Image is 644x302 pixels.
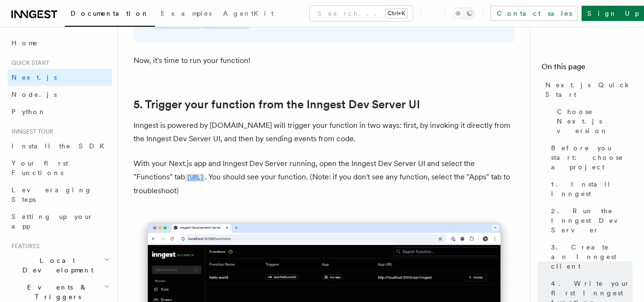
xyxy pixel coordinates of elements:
a: 5. Trigger your function from the Inngest Dev Server UI [133,98,420,111]
p: With your Next.js app and Inngest Dev Server running, open the Inngest Dev Server UI and select t... [133,157,515,198]
code: [URL] [185,174,205,182]
a: Contact sales [491,6,578,21]
a: 3. Create an Inngest client [547,239,633,275]
span: Features [8,242,40,250]
a: Setting up your app [8,208,112,235]
a: 1. Install Inngest [547,176,633,202]
span: Node.js [11,91,57,98]
a: Next.js Quick Start [542,76,633,103]
button: Search...Ctrl+K [310,6,413,21]
a: [URL] [185,172,205,181]
a: Your first Functions [8,155,112,181]
span: Examples [161,10,212,17]
span: Your first Functions [11,159,68,177]
a: AgentKit [217,3,279,26]
span: AgentKit [223,10,274,17]
span: Documentation [71,10,149,17]
span: Home [11,38,38,48]
span: Python [11,108,46,115]
kbd: Ctrl+K [386,9,407,18]
span: 1. Install Inngest [551,179,633,198]
span: Quick start [8,59,49,67]
span: Local Development [8,256,104,275]
a: Documentation [65,3,155,27]
span: Setting up your app [11,213,93,230]
span: Inngest tour [8,128,53,135]
span: Next.js Quick Start [545,80,633,99]
a: Before you start: choose a project [547,139,633,176]
span: 2. Run the Inngest Dev Server [551,206,633,235]
a: Home [8,34,112,52]
a: Examples [155,3,217,26]
p: Now, it's time to run your function! [133,54,515,67]
span: Before you start: choose a project [551,143,633,172]
a: Python [8,103,112,120]
a: Install the SDK [8,137,112,155]
p: Inngest is powered by [DOMAIN_NAME] will trigger your function in two ways: first, by invoking it... [133,119,515,146]
button: Toggle dark mode [452,8,475,19]
span: Install the SDK [11,142,110,150]
span: Next.js [11,73,57,81]
a: 2. Run the Inngest Dev Server [547,202,633,239]
a: Next.js [8,69,112,86]
span: Leveraging Steps [11,186,92,203]
button: Local Development [8,252,112,279]
span: Choose Next.js version [557,107,633,135]
span: 3. Create an Inngest client [551,242,633,271]
span: Events & Triggers [8,282,104,302]
h4: On this page [542,61,633,76]
a: Leveraging Steps [8,181,112,208]
a: Node.js [8,86,112,103]
a: Choose Next.js version [553,103,633,139]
